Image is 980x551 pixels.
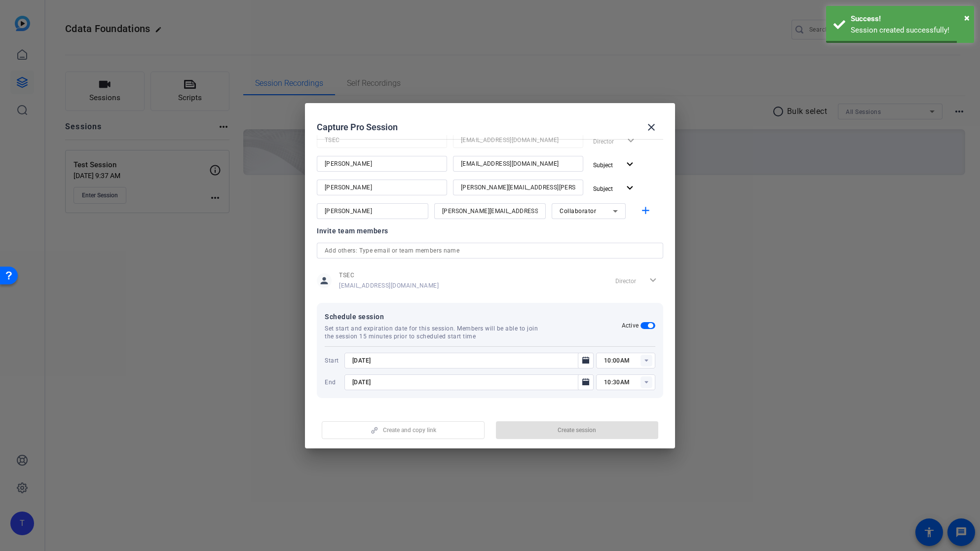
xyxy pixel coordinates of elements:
span: Set start and expiration date for this session. Members will be able to join the session 15 minut... [325,325,547,340]
button: Subject [589,156,640,174]
input: Choose expiration date [352,376,576,388]
h2: Active [622,322,639,330]
div: Session created successfully! [851,25,967,36]
span: Subject [593,185,613,192]
input: Email... [461,182,575,193]
div: Capture Pro Session [317,115,663,139]
input: Email... [442,205,538,217]
div: Invite team members [317,225,663,237]
span: × [964,12,970,24]
mat-icon: close [645,121,657,133]
span: Start [325,357,342,365]
input: Email... [461,134,575,146]
button: Open calendar [578,353,594,368]
span: TSEC [339,271,439,279]
mat-icon: expand_more [624,182,636,194]
span: Schedule session [325,311,622,323]
button: Subject [589,180,640,197]
span: [EMAIL_ADDRESS][DOMAIN_NAME] [339,282,439,290]
span: End [325,378,342,386]
input: Name... [325,205,420,217]
input: Choose start date [352,355,576,367]
input: Name... [325,134,439,146]
button: Close [964,10,970,25]
input: Email... [461,158,575,170]
span: Subject [593,162,613,169]
input: Time [604,355,655,367]
mat-icon: person [317,273,332,288]
mat-icon: expand_more [624,158,636,171]
input: Add others: Type email or team members name [325,245,655,257]
button: Open calendar [578,374,594,390]
input: Time [604,376,655,388]
input: Name... [325,182,439,193]
div: Success! [851,13,967,25]
span: Collaborator [560,208,596,215]
mat-icon: add [640,205,652,217]
input: Name... [325,158,439,170]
